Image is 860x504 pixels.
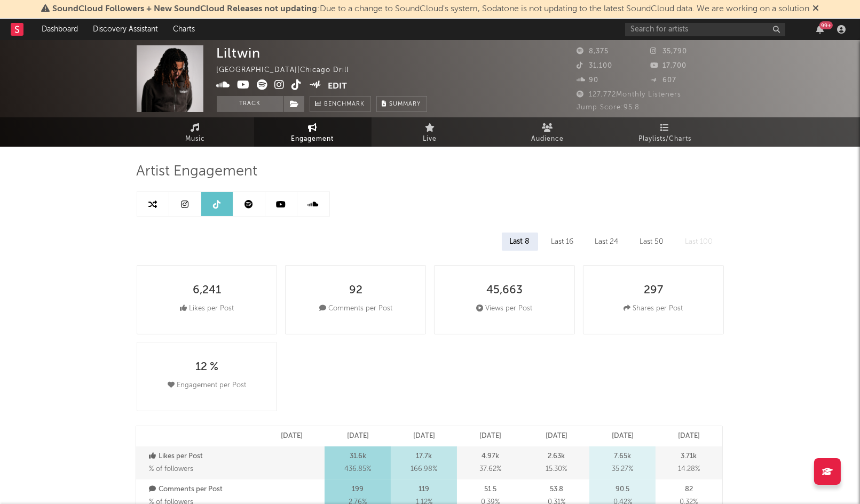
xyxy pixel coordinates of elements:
[577,91,682,98] span: 127,772 Monthly Listeners
[677,233,721,251] div: Last 100
[52,5,317,13] span: SoundCloud Followers + New SoundCloud Releases not updating
[476,302,532,315] div: Views per Post
[349,284,362,297] div: 92
[411,463,437,476] span: 166.98 %
[577,77,599,84] span: 90
[310,96,371,112] a: Benchmark
[479,430,501,443] p: [DATE]
[328,79,347,93] button: Edit
[195,361,218,374] div: 12 %
[531,133,564,146] span: Audience
[624,302,683,315] div: Shares per Post
[678,463,700,476] span: 14.28 %
[376,96,427,112] button: Summary
[137,165,258,178] span: Artist Engagement
[149,450,256,463] p: Likes per Post
[281,430,303,443] p: [DATE]
[413,430,435,443] p: [DATE]
[632,233,672,251] div: Last 50
[638,133,691,146] span: Playlists/Charts
[325,98,365,111] span: Benchmark
[550,483,563,496] p: 53.8
[149,483,256,496] p: Comments per Post
[489,117,606,147] a: Audience
[217,64,361,77] div: [GEOGRAPHIC_DATA] | Chicago Drill
[85,19,165,40] a: Discovery Assistant
[819,21,833,29] div: 99 +
[587,233,627,251] div: Last 24
[577,48,609,55] span: 8,375
[344,463,371,476] span: 436.85 %
[193,284,221,297] div: 6,241
[479,463,501,476] span: 37.62 %
[482,450,499,463] p: 4.97k
[546,430,567,443] p: [DATE]
[52,5,809,13] span: : Due to a change to SoundCloud's system, Sodatone is not updating to the latest SoundCloud data....
[372,117,489,147] a: Live
[606,117,724,147] a: Playlists/Charts
[685,483,693,496] p: 82
[486,284,523,297] div: 45,663
[650,77,676,84] span: 607
[217,96,283,112] button: Track
[34,19,85,40] a: Dashboard
[254,117,372,147] a: Engagement
[612,430,634,443] p: [DATE]
[319,302,392,315] div: Comments per Post
[350,450,366,463] p: 31.6k
[347,430,369,443] p: [DATE]
[416,450,432,463] p: 17.7k
[650,48,687,55] span: 35,790
[650,62,687,69] span: 17,700
[543,233,582,251] div: Last 16
[291,133,334,146] span: Engagement
[644,284,663,297] div: 297
[681,450,697,463] p: 3.71k
[390,101,421,107] span: Summary
[577,62,613,69] span: 31,100
[625,23,785,36] input: Search for artists
[502,233,538,251] div: Last 8
[616,483,629,496] p: 90.5
[816,25,824,34] button: 99+
[612,463,633,476] span: 35.27 %
[168,379,246,392] div: Engagement per Post
[484,483,496,496] p: 51.5
[217,45,261,61] div: Liltwin
[546,463,567,476] span: 15.30 %
[577,104,640,111] span: Jump Score: 95.8
[180,302,234,315] div: Likes per Post
[165,19,202,40] a: Charts
[614,450,631,463] p: 7.65k
[149,466,194,473] span: % of followers
[352,483,364,496] p: 199
[419,483,429,496] p: 119
[137,117,254,147] a: Music
[548,450,565,463] p: 2.63k
[423,133,437,146] span: Live
[185,133,205,146] span: Music
[812,5,819,13] span: Dismiss
[678,430,700,443] p: [DATE]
